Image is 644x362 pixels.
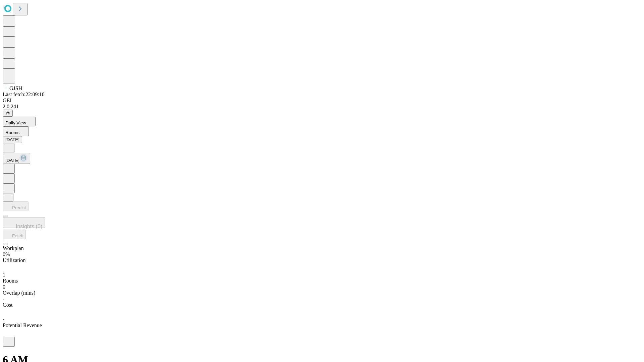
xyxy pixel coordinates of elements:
span: - [3,316,4,322]
span: 0 [3,284,5,290]
span: Rooms [3,278,18,284]
span: - [3,296,4,302]
span: 1 [3,272,5,278]
button: @ [3,110,13,117]
button: Rooms [3,126,29,136]
button: Fetch [3,230,26,239]
span: Cost [3,302,12,308]
button: Daily View [3,117,36,126]
div: GEI [3,98,641,104]
button: [DATE] [3,136,22,143]
span: Last fetch: 22:09:10 [3,92,45,97]
span: [DATE] [5,158,19,163]
span: Rooms [5,130,19,135]
div: 2.0.241 [3,104,641,110]
span: Utilization [3,257,25,263]
button: Insights (0) [3,217,45,228]
span: Overlap (mins) [3,290,35,296]
button: Predict [3,201,29,211]
button: [DATE] [3,153,30,164]
span: @ [5,111,10,116]
span: Potential Revenue [3,322,42,328]
span: Workplan [3,245,24,251]
span: Insights (0) [16,224,42,229]
span: 0% [3,251,10,257]
span: Daily View [5,120,26,125]
span: GJSH [9,85,22,91]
